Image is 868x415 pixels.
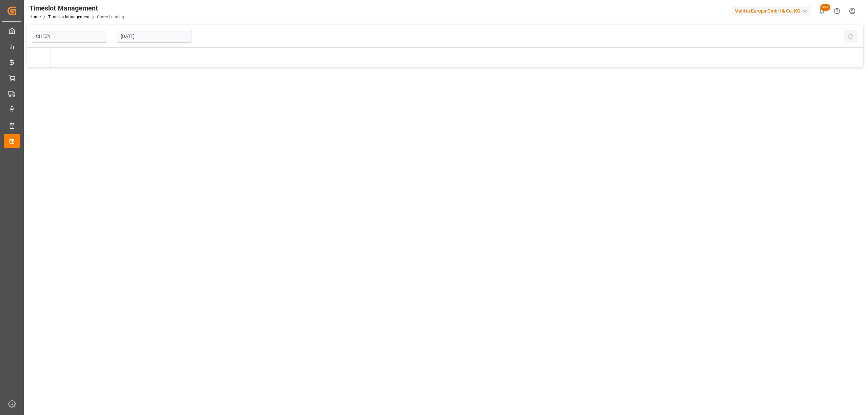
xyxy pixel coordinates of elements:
[732,6,811,16] div: Melitta Europa GmbH & Co. KG
[829,3,845,19] button: Help Center
[117,30,192,43] input: DD-MM-YYYY
[820,4,830,11] span: 99+
[732,4,814,17] button: Melitta Europa GmbH & Co. KG
[29,3,124,13] div: Timeslot Management
[29,15,41,19] a: Home
[48,15,90,19] a: Timeslot Management
[814,3,829,19] button: show 100 new notifications
[32,30,107,43] input: Type to search/select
